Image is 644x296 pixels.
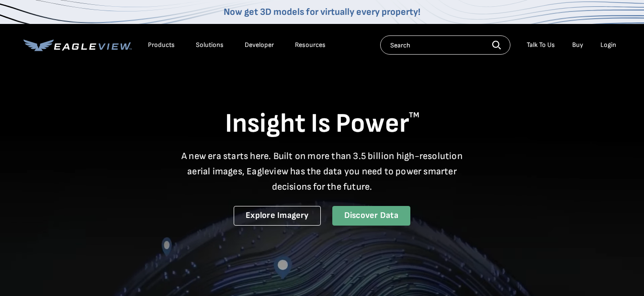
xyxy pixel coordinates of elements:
[196,41,224,49] div: Solutions
[224,6,420,18] a: Now get 3D models for virtually every property!
[245,41,274,49] a: Developer
[527,41,555,49] div: Talk To Us
[295,41,326,49] div: Resources
[148,41,175,49] div: Products
[380,35,510,55] input: Search
[234,206,321,226] a: Explore Imagery
[572,41,583,49] a: Buy
[23,107,621,141] h1: Insight Is Power
[332,206,410,226] a: Discover Data
[600,41,616,49] div: Login
[409,111,419,120] sup: TM
[176,148,469,194] p: A new era starts here. Built on more than 3.5 billion high-resolution aerial images, Eagleview ha...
